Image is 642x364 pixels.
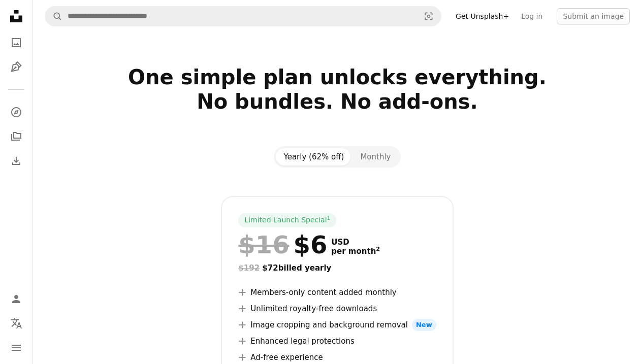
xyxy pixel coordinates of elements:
[6,338,26,358] button: Menu
[515,8,549,24] a: Log in
[238,351,436,363] li: Ad-free experience
[412,319,436,331] span: New
[238,335,436,347] li: Enhanced legal protections
[238,263,260,273] span: $192
[276,148,352,166] button: Yearly (62% off)
[325,215,333,225] a: 1
[45,7,62,26] button: Search Unsplash
[6,151,26,171] a: Download History
[238,319,436,331] li: Image cropping and background removal
[238,303,436,315] li: Unlimited royalty-free downloads
[327,215,331,221] sup: 1
[557,8,630,24] button: Submit an image
[376,246,380,252] sup: 2
[450,8,515,24] a: Get Unsplash+
[238,213,336,227] div: Limited Launch Special
[6,57,26,77] a: Illustrations
[6,126,26,147] a: Collections
[331,247,380,256] span: per month
[6,313,26,334] button: Language
[374,247,382,256] a: 2
[352,148,399,166] button: Monthly
[45,65,630,138] h2: One simple plan unlocks everything. No bundles. No add-ons.
[238,231,327,258] div: $6
[331,238,380,247] span: USD
[238,262,436,274] div: $72 billed yearly
[6,32,26,53] a: Photos
[45,6,441,26] form: Find visuals sitewide
[416,7,441,26] button: Visual search
[238,286,436,299] li: Members-only content added monthly
[6,289,26,309] a: Log in / Sign up
[6,102,26,122] a: Explore
[6,6,26,28] a: Home — Unsplash
[238,231,289,258] span: $16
